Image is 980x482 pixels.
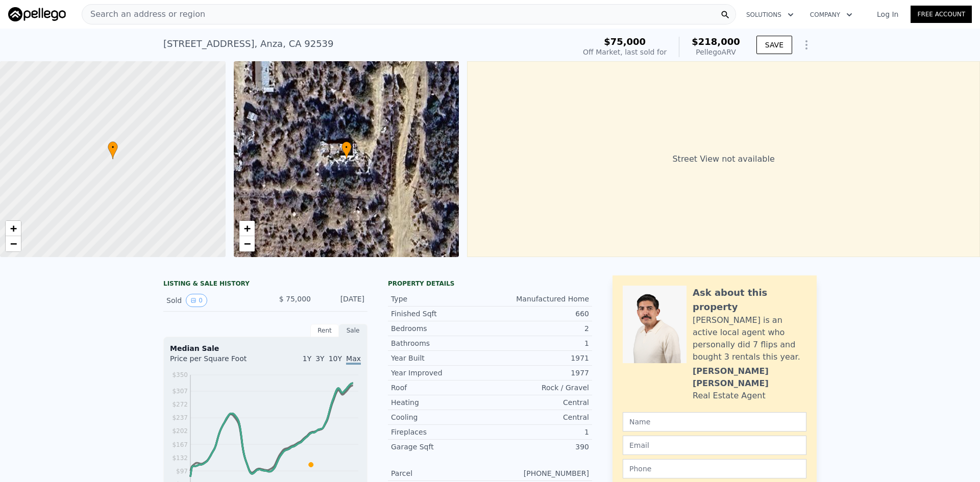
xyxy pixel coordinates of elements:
span: $ 75,000 [279,295,311,303]
div: Sale [339,324,367,337]
span: 10Y [329,354,342,363]
button: Solutions [738,6,802,24]
div: Price per Square Foot [170,353,265,370]
a: Zoom out [6,236,21,251]
div: 1971 [490,353,589,363]
span: 3Y [315,354,324,363]
div: 660 [490,309,589,319]
div: Central [490,412,589,422]
div: Pellego ARV [692,47,740,57]
div: Roof [391,383,490,393]
div: Type [391,294,490,304]
tspan: $307 [172,388,188,395]
button: View historical data [186,294,207,307]
span: + [10,222,17,235]
span: Max [346,354,361,365]
img: Pellego [8,7,66,21]
tspan: $132 [172,454,188,462]
div: 1977 [490,368,589,378]
div: Year Improved [391,368,490,378]
a: Zoom in [6,221,21,236]
div: Year Built [391,353,490,363]
div: 1 [490,427,589,437]
div: Rent [310,324,339,337]
span: • [108,143,118,152]
div: • [108,141,118,159]
div: [DATE] [319,294,364,307]
div: Sold [166,294,257,307]
div: Real Estate Agent [693,390,766,402]
div: • [341,141,352,159]
span: − [243,237,250,250]
tspan: $350 [172,371,188,378]
span: • [341,143,352,152]
span: − [10,237,17,250]
button: SAVE [756,36,792,54]
tspan: $167 [172,441,188,448]
div: [PHONE_NUMBER] [490,468,589,478]
div: 1 [490,338,589,348]
a: Free Account [911,6,972,23]
input: Email [623,436,806,455]
div: Median Sale [170,343,361,353]
span: $75,000 [604,36,646,47]
span: Search an address or region [82,8,205,20]
div: Heating [391,397,490,408]
div: [PERSON_NAME] [PERSON_NAME] [693,365,806,390]
div: 2 [490,323,589,334]
span: + [243,222,250,235]
div: Property details [388,280,592,288]
input: Phone [623,459,806,478]
tspan: $272 [172,401,188,408]
button: Show Options [796,35,817,55]
div: Fireplaces [391,427,490,437]
div: Cooling [391,412,490,422]
div: [PERSON_NAME] is an active local agent who personally did 7 flips and bought 3 rentals this year. [693,314,806,363]
div: LISTING & SALE HISTORY [163,280,367,290]
div: Parcel [391,468,490,478]
div: Finished Sqft [391,309,490,319]
div: Street View not available [467,61,980,257]
input: Name [623,412,806,432]
div: Manufactured Home [490,294,589,304]
button: Company [802,6,861,24]
tspan: $202 [172,427,188,435]
div: Bedrooms [391,323,490,334]
div: Central [490,397,589,408]
div: Off Market, last sold for [583,47,667,57]
div: Garage Sqft [391,442,490,452]
div: [STREET_ADDRESS] , Anza , CA 92539 [163,37,334,51]
tspan: $237 [172,414,188,421]
div: Ask about this property [693,286,806,314]
div: Bathrooms [391,338,490,348]
a: Log In [865,9,911,19]
span: 1Y [303,354,311,363]
tspan: $97 [176,468,188,475]
span: $218,000 [692,36,740,47]
div: Rock / Gravel [490,383,589,393]
div: 390 [490,442,589,452]
a: Zoom out [239,236,255,251]
a: Zoom in [239,221,255,236]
